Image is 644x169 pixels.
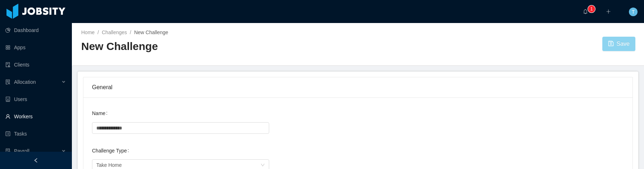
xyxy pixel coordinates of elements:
[5,92,66,106] a: icon: robotUsers
[602,37,635,51] button: icon: saveSave
[5,79,10,84] i: icon: solution
[92,110,110,116] label: Name
[5,23,66,37] a: icon: pie-chartDashboard
[92,148,132,154] label: Challenge Type
[5,149,10,154] i: icon: file-protect
[632,8,635,16] span: T
[130,29,131,35] span: /
[583,9,588,14] i: icon: bell
[5,127,66,141] a: icon: profileTasks
[588,5,595,13] sup: 1
[590,5,593,13] p: 1
[606,9,611,14] i: icon: plus
[92,77,624,97] div: General
[5,109,66,124] a: icon: userWorkers
[261,163,265,168] i: icon: down
[81,29,95,35] a: Home
[14,148,29,154] span: Payroll
[81,39,358,54] h2: New Challenge
[5,40,66,55] a: icon: appstoreApps
[97,29,99,35] span: /
[134,29,168,35] span: New Challenge
[92,122,269,134] input: Name
[5,58,66,72] a: icon: auditClients
[14,79,36,85] span: Allocation
[102,29,127,35] a: Challenges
